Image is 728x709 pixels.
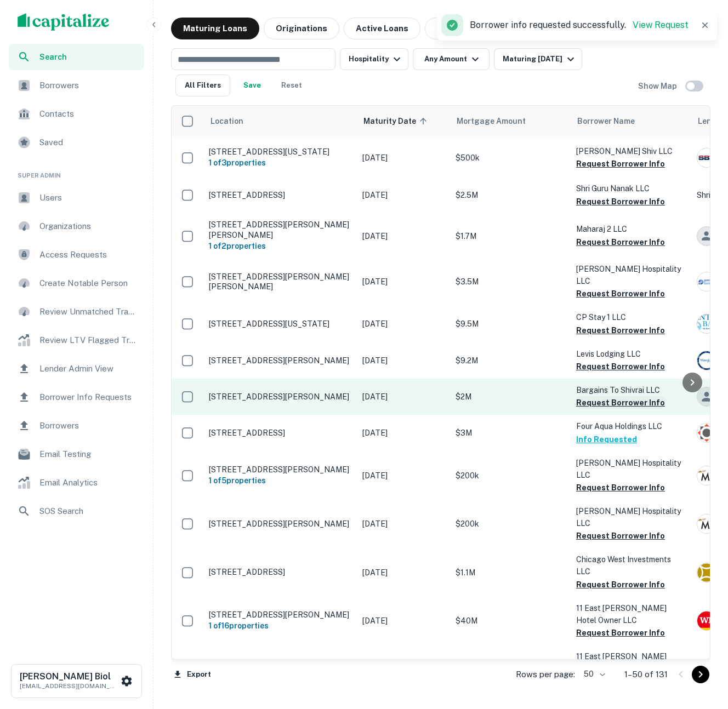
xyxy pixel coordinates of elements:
[9,441,144,467] a: Email Testing
[362,354,445,367] p: [DATE]
[362,230,445,242] p: [DATE]
[9,242,144,268] a: Access Requests
[673,586,728,639] iframe: Chat Widget
[456,152,565,164] p: $500k
[697,351,716,370] img: picture
[576,457,686,481] p: [PERSON_NAME] Hospitality LLC
[39,136,138,149] span: Saved
[362,189,445,201] p: [DATE]
[624,668,668,681] p: 1–50 of 131
[362,518,445,530] p: [DATE]
[209,190,351,200] p: [STREET_ADDRESS]
[576,481,665,494] button: Request Borrower Info
[362,152,445,164] p: [DATE]
[9,270,144,296] a: Create Notable Person
[18,13,110,31] img: capitalize-logo.png
[209,567,351,577] p: [STREET_ADDRESS]
[344,18,420,39] button: Active Loans
[39,107,138,121] span: Contacts
[171,18,259,39] button: Maturing Loans
[210,115,243,128] span: Location
[425,18,491,39] button: Distress
[576,650,686,674] p: 11 East [PERSON_NAME] Hotel Owner LLC
[576,505,686,529] p: [PERSON_NAME] Hospitality LLC
[413,48,490,70] button: Any Amount
[362,567,445,579] p: [DATE]
[209,392,351,402] p: [STREET_ADDRESS][PERSON_NAME]
[39,305,138,318] span: Review Unmatched Transactions
[9,356,144,382] div: Lender Admin View
[363,115,430,128] span: Maturity Date
[697,514,716,533] img: picture
[362,318,445,330] p: [DATE]
[9,299,144,325] a: Review Unmatched Transactions
[9,129,144,156] a: Saved
[576,263,686,287] p: [PERSON_NAME] Hospitality LLC
[171,666,214,683] button: Export
[571,106,691,136] th: Borrower Name
[39,220,138,233] span: Organizations
[39,362,138,375] span: Lender Admin View
[576,420,686,432] p: Four Aqua Holdings LLC
[39,419,138,432] span: Borrowers
[457,115,540,128] span: Mortgage Amount
[697,148,716,167] img: picture
[9,44,144,70] a: Search
[576,529,665,542] button: Request Borrower Info
[9,213,144,239] a: Organizations
[209,465,351,474] p: [STREET_ADDRESS][PERSON_NAME]
[456,518,565,530] p: $200k
[9,413,144,439] div: Borrowers
[576,324,665,337] button: Request Borrower Info
[470,19,689,32] p: Borrower info requested successfully.
[576,553,686,578] p: Chicago West Investments LLC
[456,391,565,403] p: $2M
[516,668,575,681] p: Rows per page:
[20,681,118,691] p: [EMAIL_ADDRESS][DOMAIN_NAME]
[39,79,138,92] span: Borrowers
[576,145,686,157] p: [PERSON_NAME] Shiv LLC
[9,72,144,99] a: Borrowers
[697,315,716,333] img: picture
[576,236,665,249] button: Request Borrower Info
[209,356,351,365] p: [STREET_ADDRESS][PERSON_NAME]
[39,51,138,63] span: Search
[362,470,445,482] p: [DATE]
[235,75,270,96] button: Save your search to get updates of matches that match your search criteria.
[697,466,716,485] img: picture
[209,319,351,329] p: [STREET_ADDRESS][US_STATE]
[9,185,144,211] a: Users
[692,666,709,683] button: Go to next page
[456,230,565,242] p: $1.7M
[209,240,351,252] h6: 1 of 2 properties
[503,53,577,66] div: Maturing [DATE]
[450,106,571,136] th: Mortgage Amount
[39,448,138,461] span: Email Testing
[209,220,351,239] p: [STREET_ADDRESS][PERSON_NAME][PERSON_NAME]
[456,354,565,367] p: $9.2M
[576,311,686,323] p: CP Stay 1 LLC
[39,505,138,518] span: SOS Search
[203,106,357,136] th: Location
[576,360,665,373] button: Request Borrower Info
[576,626,665,639] button: Request Borrower Info
[9,327,144,353] a: Review LTV Flagged Transactions
[576,578,665,591] button: Request Borrower Info
[209,272,351,291] p: [STREET_ADDRESS][PERSON_NAME][PERSON_NAME]
[209,428,351,438] p: [STREET_ADDRESS]
[362,276,445,288] p: [DATE]
[39,191,138,204] span: Users
[697,563,716,582] img: picture
[9,384,144,410] a: Borrower Info Requests
[576,348,686,360] p: Levis Lodging LLC
[357,106,450,136] th: Maturity Date
[39,334,138,347] span: Review LTV Flagged Transactions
